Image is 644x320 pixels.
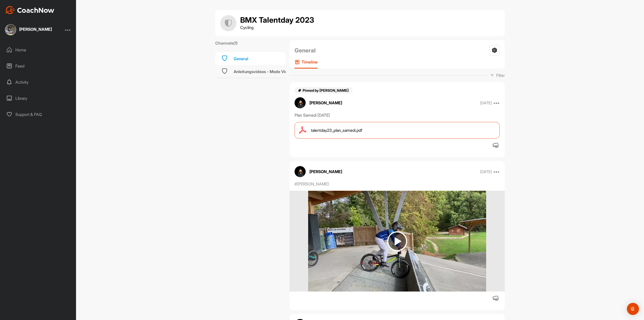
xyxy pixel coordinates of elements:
div: Open Intercom Messenger [627,303,639,315]
p: [DATE] [480,169,492,174]
img: media [308,191,486,292]
img: avatar [295,97,306,108]
a: talentday23_plan_samedi.pdf [295,122,500,139]
div: Feed [3,60,74,72]
h2: General [295,46,316,55]
span: Pinned by [PERSON_NAME] [303,88,349,92]
img: group [220,15,236,31]
p: [DATE] [480,101,492,106]
img: pin [298,88,302,92]
label: Channels ( 1 ) [215,40,237,46]
img: avatar [295,166,306,177]
div: [PERSON_NAME] [19,27,52,31]
div: Anleitungsvideos - Mode Video [234,69,292,75]
div: Support & FAQ [3,108,74,121]
p: Timeline [302,59,317,65]
span: talentday23_plan_samedi.pdf [311,127,362,133]
img: square_456afec928a34105a949b56f605906da.jpg [5,24,16,35]
div: Library [3,92,74,105]
div: Plan Samedi [DATE] [295,112,500,118]
p: #[PERSON_NAME] [295,181,329,187]
img: CoachNow [5,6,54,14]
p: [PERSON_NAME] [309,169,342,175]
div: Home [3,44,74,56]
p: Filter [496,72,505,78]
div: General [234,56,248,62]
img: play [387,231,407,251]
p: [PERSON_NAME] [309,100,342,106]
h1: BMX Talentday 2023 [240,16,314,24]
p: Cycling [240,24,314,30]
div: Activity [3,76,74,88]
